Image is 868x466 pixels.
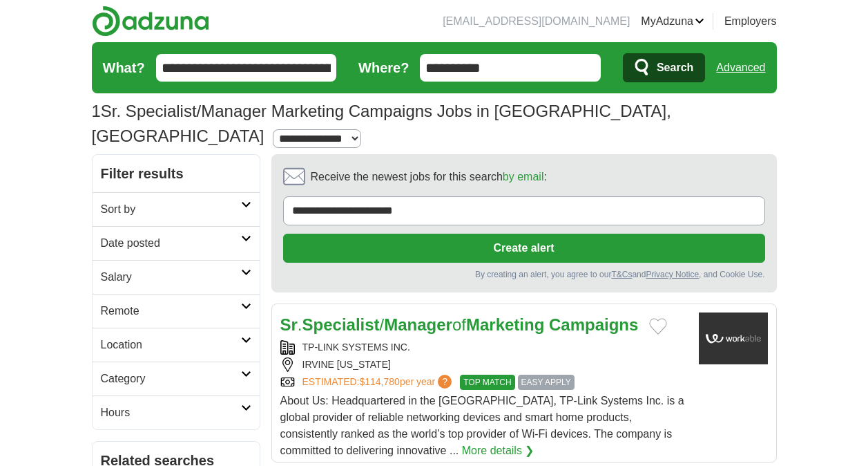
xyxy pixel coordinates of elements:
[503,171,544,183] a: by email
[280,315,639,334] a: Sr.Specialist/ManagerofMarketing Campaigns
[460,375,514,390] span: TOP MATCH
[93,260,260,294] a: Salary
[716,54,765,82] a: Advanced
[280,315,298,334] strong: Sr
[92,6,209,37] img: Adzuna logo
[101,269,241,286] h2: Salary
[101,303,241,319] h2: Remote
[611,270,632,279] a: T&Cs
[466,315,544,334] strong: Marketing
[280,357,688,372] div: IRVINE [US_STATE]
[549,315,638,334] strong: Campaigns
[302,375,455,390] a: ESTIMATED:$114,780per year?
[438,375,452,389] span: ?
[93,362,260,395] a: Category
[657,54,693,82] span: Search
[92,99,101,124] span: 1
[93,155,260,192] h2: Filter results
[641,13,704,30] a: MyAdzuna
[93,226,260,260] a: Date posted
[518,375,575,390] span: EASY APPLY
[93,294,260,328] a: Remote
[623,53,705,82] button: Search
[93,192,260,226] a: Sort by
[283,234,765,263] button: Create alert
[101,404,241,421] h2: Hours
[101,201,241,218] h2: Sort by
[92,102,671,145] h1: Sr. Specialist/Manager Marketing Campaigns Jobs in [GEOGRAPHIC_DATA], [GEOGRAPHIC_DATA]
[280,340,688,355] div: TP-LINK SYSTEMS INC.
[101,371,241,387] h2: Category
[358,57,409,78] label: Where?
[93,395,260,429] a: Hours
[302,315,380,334] strong: Specialist
[359,376,399,387] span: $114,780
[101,337,241,353] h2: Location
[311,169,547,185] span: Receive the newest jobs for this search :
[443,13,630,30] li: [EMAIL_ADDRESS][DOMAIN_NAME]
[646,270,699,279] a: Privacy Notice
[280,395,684,456] span: About Us: Headquartered in the [GEOGRAPHIC_DATA], TP-Link Systems Inc. is a global provider of re...
[724,13,777,30] a: Employers
[649,318,667,335] button: Add to favorite jobs
[462,442,534,459] a: More details ❯
[699,313,768,364] img: Company logo
[93,328,260,362] a: Location
[103,57,145,78] label: What?
[101,235,241,252] h2: Date posted
[384,315,452,334] strong: Manager
[283,268,765,281] div: By creating an alert, you agree to our and , and Cookie Use.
